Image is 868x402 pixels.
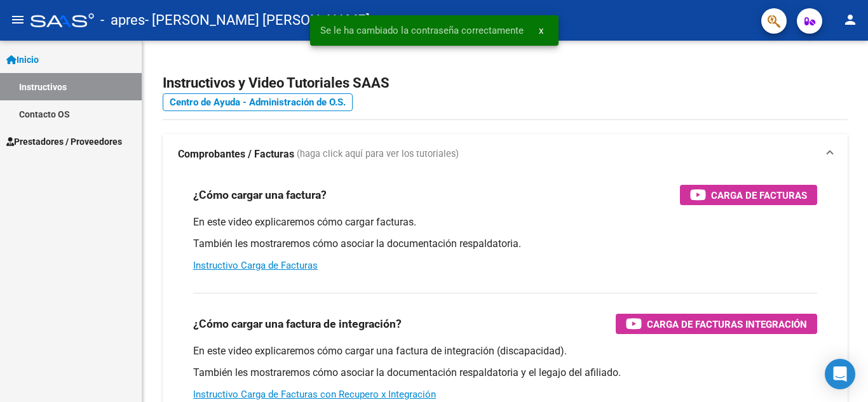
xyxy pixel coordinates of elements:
[145,6,370,34] span: - [PERSON_NAME] [PERSON_NAME]
[193,315,402,333] h3: ¿Cómo cargar una factura de integración?
[647,316,807,332] span: Carga de Facturas Integración
[163,71,848,95] h2: Instructivos y Video Tutoriales SAAS
[6,53,39,67] span: Inicio
[320,24,524,37] span: Se le ha cambiado la contraseña correctamente
[825,359,855,389] div: Open Intercom Messenger
[539,25,543,36] span: x
[193,237,817,251] p: También les mostraremos cómo asociar la documentación respaldatoria.
[193,260,318,271] a: Instructivo Carga de Facturas
[711,187,807,203] span: Carga de Facturas
[193,344,817,358] p: En este video explicaremos cómo cargar una factura de integración (discapacidad).
[178,147,294,161] strong: Comprobantes / Facturas
[843,12,858,27] mat-icon: person
[193,186,327,204] h3: ¿Cómo cargar una factura?
[297,147,459,161] span: (haga click aquí para ver los tutoriales)
[193,366,817,380] p: También les mostraremos cómo asociar la documentación respaldatoria y el legajo del afiliado.
[10,12,25,27] mat-icon: menu
[163,134,848,175] mat-expansion-panel-header: Comprobantes / Facturas (haga click aquí para ver los tutoriales)
[100,6,145,34] span: - apres
[163,93,353,111] a: Centro de Ayuda - Administración de O.S.
[6,135,122,149] span: Prestadores / Proveedores
[616,314,817,334] button: Carga de Facturas Integración
[193,215,817,229] p: En este video explicaremos cómo cargar facturas.
[680,185,817,205] button: Carga de Facturas
[529,19,553,42] button: x
[193,389,436,400] a: Instructivo Carga de Facturas con Recupero x Integración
